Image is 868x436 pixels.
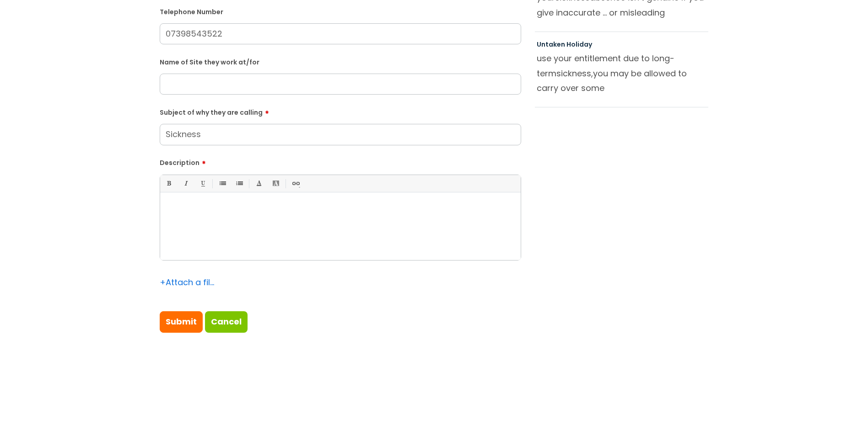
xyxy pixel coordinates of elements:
[180,178,191,189] a: Italic (Ctrl-I)
[160,106,521,117] label: Subject of why they are calling
[290,178,301,189] a: Link
[160,6,521,16] label: Telephone Number
[537,51,707,95] p: use your entitlement due to long-term you may be allowed to carry over some
[160,311,203,332] input: Submit
[233,178,245,189] a: 1. Ordered List (Ctrl-Shift-8)
[197,178,208,189] a: Underline(Ctrl-U)
[163,178,174,189] a: Bold (Ctrl-B)
[160,275,215,290] div: Attach a file
[556,68,593,79] span: sickness,
[160,156,521,167] label: Description
[253,178,264,189] a: Font Color
[205,311,248,332] a: Cancel
[160,57,521,66] label: Name of Site they work at/for
[537,40,592,49] a: Untaken Holiday
[270,178,281,189] a: Back Color
[216,178,228,189] a: • Unordered List (Ctrl-Shift-7)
